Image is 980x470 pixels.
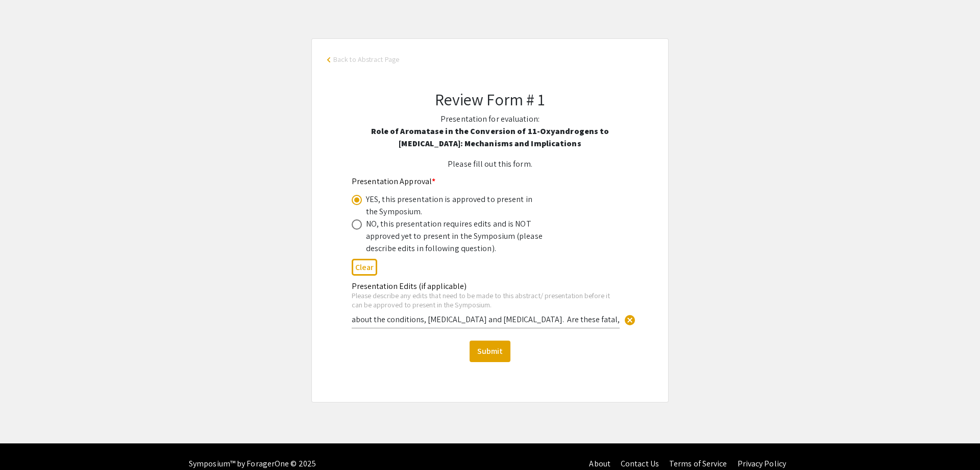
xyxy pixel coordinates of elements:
[366,193,545,218] div: YES, this presentation is approved to present in the Symposium.
[366,218,545,255] div: NO, this presentation requires edits and is NOT approved yet to present in the Symposium (please ...
[352,314,620,325] input: Type Here
[352,259,377,276] button: Clear
[589,458,610,469] a: About
[327,54,653,65] a: arrow_back_iosBack to Abstract Page
[352,281,467,292] mat-label: Presentation Edits (if applicable)
[8,424,43,462] iframe: Chat
[333,54,399,65] span: Back to Abstract Page
[327,57,333,63] span: arrow_back_ios
[620,309,640,330] button: Clear
[352,89,628,109] h2: Review Form # 1
[352,158,628,170] p: Please fill out this form.
[352,113,628,150] p: Presentation for evaluation:
[371,126,609,149] strong: Role of Aromatase in the Conversion of 11-Oxyandrogens to [MEDICAL_DATA]: Mechanisms and Implicat...
[738,458,786,469] a: Privacy Policy
[669,458,727,469] a: Terms of Service
[621,458,659,469] a: Contact Us
[352,176,435,187] mat-label: Presentation Approval
[352,291,620,309] div: Please describe any edits that need to be made to this abstract/ presentation before it can be ap...
[470,341,510,362] button: Submit
[624,314,636,326] span: cancel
